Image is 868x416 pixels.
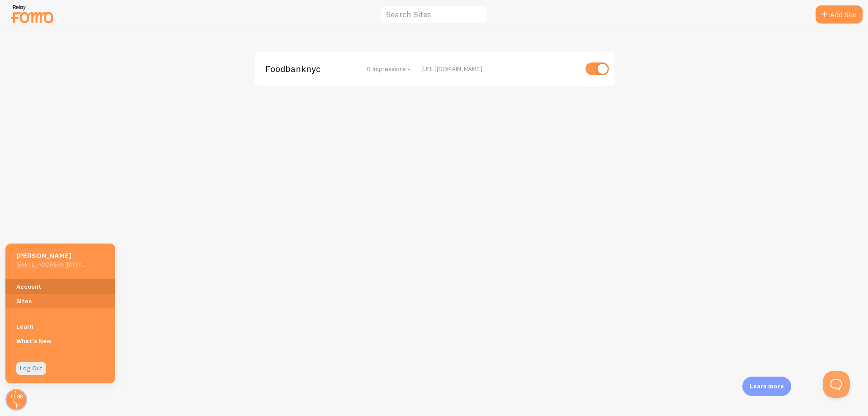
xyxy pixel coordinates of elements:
h5: [EMAIL_ADDRESS][DOMAIN_NAME] [16,260,86,268]
a: Account [5,279,115,294]
a: Learn [5,319,115,334]
a: What's New [5,334,115,348]
a: Sites [5,294,115,308]
h5: [PERSON_NAME] [16,251,86,260]
p: Learn more [750,382,784,391]
div: Learn more [742,377,791,396]
a: Log Out [16,362,46,375]
iframe: Help Scout Beacon - Open [823,371,850,398]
